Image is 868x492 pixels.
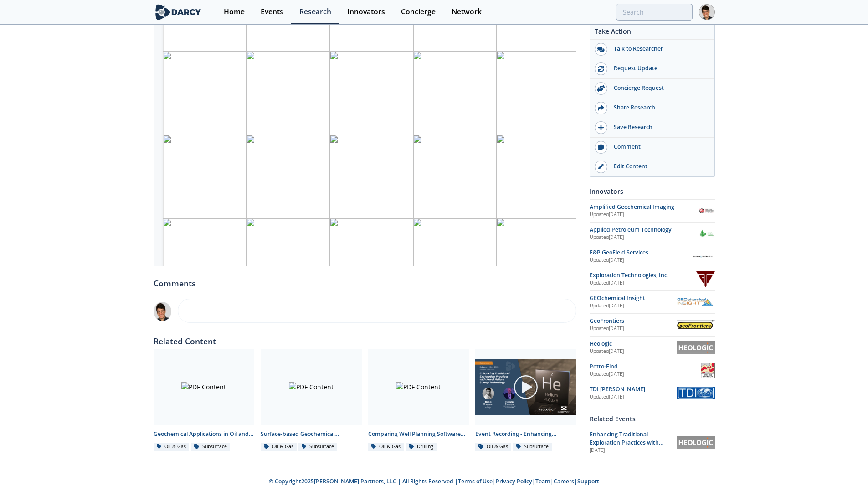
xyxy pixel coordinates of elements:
[472,349,580,451] a: Video Content Event Recording - Enhancing Traditional Exploration Practices with Novel Helium Sur...
[590,411,715,427] div: Related Events
[590,26,714,40] div: Take Action
[401,8,436,16] div: Concierge
[458,477,493,485] a: Terms of Use
[496,477,532,485] a: Privacy Policy
[616,4,693,21] input: Advanced Search
[475,359,576,416] img: Video Content
[590,249,692,257] div: E&P GeoField Services
[475,430,576,438] div: Event Recording - Enhancing Traditional Exploration Practices with Novel Helium Survey Technology
[590,348,677,355] div: Updated [DATE]
[150,349,258,451] a: PDF Content Geochemical Applications in Oil and Gas Oil & Gas Subsurface
[590,317,677,325] div: GeoFrontiers
[590,325,677,332] div: Updated [DATE]
[535,477,550,485] a: Team
[590,302,677,310] div: Updated [DATE]
[699,203,715,219] img: Amplified Geochemical Imaging
[590,294,677,302] div: GEOchemical Insight
[677,387,715,399] img: TDI Brooks
[590,226,699,234] div: Applied Petroleum Technology
[590,226,715,242] a: Applied Petroleum Technology Updated[DATE] Applied Petroleum Technology
[347,8,385,16] div: Innovators
[475,443,511,451] div: Oil & Gas
[590,371,701,378] div: Updated [DATE]
[590,257,692,264] div: Updated [DATE]
[590,363,715,378] a: Petro-Find Updated[DATE] Petro-Find
[696,271,714,287] img: Exploration Technologies, Inc.
[677,341,715,354] img: Heologic
[513,443,552,451] div: Subsurface
[590,340,677,348] div: Heologic
[261,443,297,451] div: Oil & Gas
[590,317,715,333] a: GeoFrontiers Updated[DATE] GeoFrontiers
[590,385,677,394] div: TDI [PERSON_NAME]
[607,64,709,73] div: Request Update
[590,447,670,454] div: [DATE]
[590,271,697,280] div: Exploration Technologies, Inc.
[299,8,331,16] div: Research
[154,430,255,438] div: Geochemical Applications in Oil and Gas
[590,203,715,219] a: Amplified Geochemical Imaging Updated[DATE] Amplified Geochemical Imaging
[677,320,715,329] img: GeoFrontiers
[677,298,715,306] img: GEOchemical Insight
[590,430,715,455] a: Enhancing Traditional Exploration Practices with Novel Helium Survey Technology [DATE] Heologic
[154,302,172,321] img: pfbUXw5ZTiaeWmDt62ge
[590,211,699,218] div: Updated [DATE]
[368,430,469,438] div: Comparing Well Planning Software Across Leading Innovators - Innovator Comparison
[677,436,715,449] img: Heologic
[590,385,715,401] a: TDI [PERSON_NAME] Updated[DATE] TDI Brooks
[590,280,697,287] div: Updated [DATE]
[607,104,709,112] div: Share Research
[590,183,715,199] div: Innovators
[590,430,663,463] span: Enhancing Traditional Exploration Practices with Novel Helium Survey Technology
[607,123,709,131] div: Save Research
[577,477,599,485] a: Support
[257,349,365,451] a: PDF Content Surface-based Geochemical Exploration Survey - Innovator Comparison Oil & Gas Subsurface
[607,162,709,171] div: Edit Content
[298,443,338,451] div: Subsurface
[607,45,709,53] div: Talk to Researcher
[452,8,482,16] div: Network
[154,273,576,288] div: Comments
[97,477,771,486] p: © Copyright 2025 [PERSON_NAME] Partners, LLC | All Rights Reserved | | | | |
[261,8,283,16] div: Events
[154,443,190,451] div: Oil & Gas
[368,443,404,451] div: Oil & Gas
[154,4,203,20] img: logo-wide.svg
[691,249,714,264] img: E&P GeoField Services
[406,443,437,451] div: Drilling
[607,143,709,151] div: Comment
[154,331,576,346] div: Related Content
[590,340,715,356] a: Heologic Updated[DATE] Heologic
[590,157,714,176] a: Edit Content
[513,374,539,400] img: play-chapters-gray.svg
[701,363,714,378] img: Petro-Find
[590,234,699,241] div: Updated [DATE]
[224,8,245,16] div: Home
[261,430,362,438] div: Surface-based Geochemical Exploration Survey - Innovator Comparison
[554,477,574,485] a: Careers
[699,4,715,20] img: Profile
[590,394,677,401] div: Updated [DATE]
[191,443,230,451] div: Subsurface
[590,363,701,371] div: Petro-Find
[607,84,709,92] div: Concierge Request
[590,203,699,211] div: Amplified Geochemical Imaging
[365,349,473,451] a: PDF Content Comparing Well Planning Software Across Leading Innovators - Innovator Comparison Oil...
[590,249,715,264] a: E&P GeoField Services Updated[DATE] E&P GeoField Services
[590,294,715,310] a: GEOchemical Insight Updated[DATE] GEOchemical Insight
[590,271,715,287] a: Exploration Technologies, Inc. Updated[DATE] Exploration Technologies, Inc.
[699,226,715,242] img: Applied Petroleum Technology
